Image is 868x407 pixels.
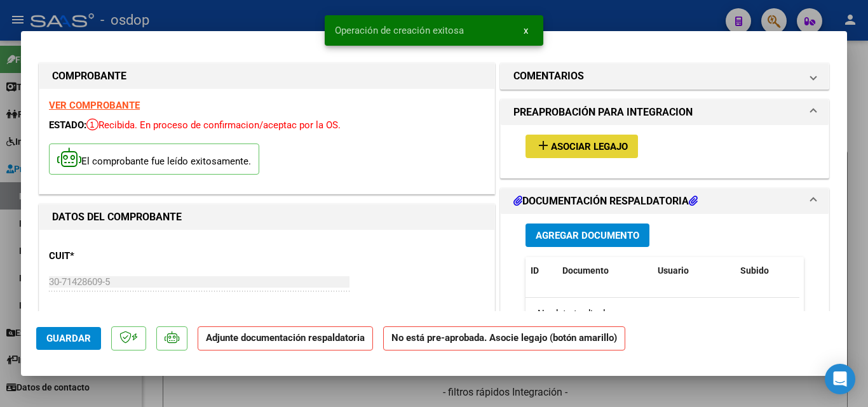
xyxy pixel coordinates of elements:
strong: No está pre-aprobada. Asocie legajo (botón amarillo) [383,326,625,351]
p: El comprobante fue leído exitosamente. [49,143,259,175]
h1: DOCUMENTACIÓN RESPALDATORIA [513,194,698,209]
p: CUIT [49,249,180,264]
button: Asociar Legajo [526,135,638,158]
span: Recibida. En proceso de confirmacion/aceptac por la OS. [86,119,341,131]
datatable-header-cell: Subido [735,257,799,284]
strong: DATOS DEL COMPROBANTE [52,211,182,223]
span: ID [531,265,539,276]
datatable-header-cell: Documento [557,257,653,284]
mat-expansion-panel-header: COMENTARIOS [501,63,829,89]
mat-icon: add [536,138,551,153]
span: Asociar Legajo [551,141,628,152]
h1: COMENTARIOS [513,69,584,84]
span: Agregar Documento [536,230,639,241]
h1: PREAPROBACIÓN PARA INTEGRACION [513,105,693,120]
span: x [524,25,528,36]
mat-expansion-panel-header: PREAPROBACIÓN PARA INTEGRACION [501,100,829,125]
span: Documento [562,265,609,276]
strong: COMPROBANTE [52,70,126,82]
div: PREAPROBACIÓN PARA INTEGRACION [501,125,829,178]
mat-expansion-panel-header: DOCUMENTACIÓN RESPALDATORIA [501,189,829,214]
datatable-header-cell: Usuario [653,257,735,284]
strong: Adjunte documentación respaldatoria [206,332,365,344]
div: No data to display [526,298,799,330]
span: ESTADO: [49,119,86,131]
a: VER COMPROBANTE [49,100,140,111]
button: x [513,19,538,42]
span: Subido [740,265,769,276]
button: Agregar Documento [526,224,649,247]
datatable-header-cell: Acción [799,257,862,284]
span: Usuario [658,265,689,276]
button: Guardar [36,327,101,350]
span: Guardar [46,333,91,344]
span: Operación de creación exitosa [335,24,464,37]
div: Open Intercom Messenger [825,364,855,394]
datatable-header-cell: ID [526,257,557,284]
